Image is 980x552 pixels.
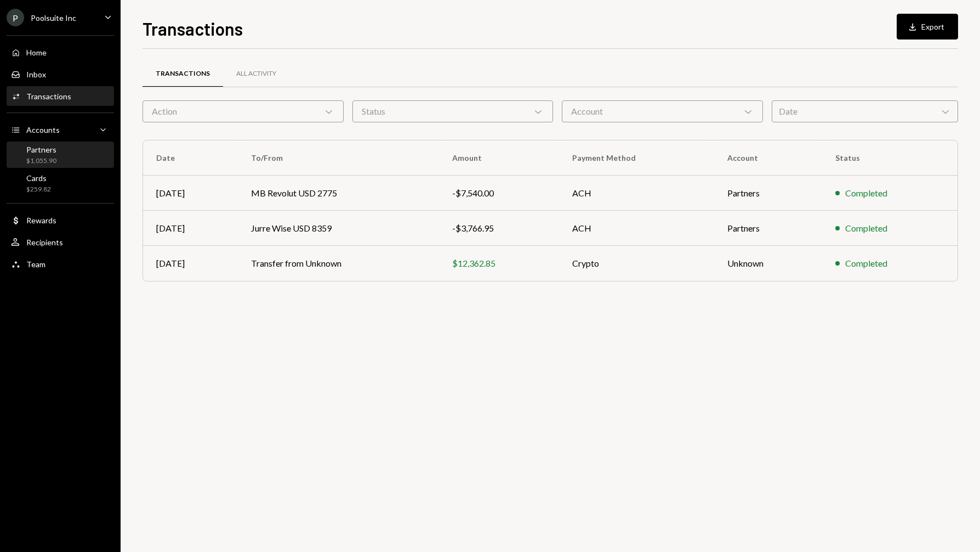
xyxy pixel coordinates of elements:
td: MB Revolut USD 2775 [238,176,440,211]
div: Action [143,100,344,122]
div: Transactions [156,69,210,78]
div: Completed [845,257,887,270]
div: -$3,766.95 [452,222,546,235]
div: [DATE] [156,222,225,235]
div: Transactions [26,92,71,101]
div: P [7,9,24,26]
div: Date [772,100,958,122]
div: -$7,540.00 [452,187,546,200]
a: Transactions [7,86,114,106]
div: [DATE] [156,257,225,270]
div: Team [26,260,45,269]
a: Accounts [7,120,114,139]
td: Unknown [714,246,822,281]
a: Recipients [7,232,114,252]
th: Status [822,140,958,176]
td: Partners [714,176,822,211]
div: Completed [845,187,887,200]
div: Completed [845,222,887,235]
div: Rewards [26,216,56,225]
td: Transfer from Unknown [238,246,440,281]
a: Home [7,42,114,62]
td: ACH [559,211,714,246]
button: Export [897,14,958,40]
div: Accounts [26,125,60,134]
a: Cards$259.82 [7,170,114,196]
div: Recipients [26,238,63,247]
div: Cards [26,173,51,183]
th: Payment Method [559,140,714,176]
a: Inbox [7,64,114,84]
td: Crypto [559,246,714,281]
div: $1,055.90 [26,156,56,166]
div: All Activity [236,69,276,78]
a: Partners$1,055.90 [7,142,114,168]
th: Account [714,140,822,176]
div: Poolsuite Inc [31,13,76,22]
div: Inbox [26,70,46,79]
div: Account [562,100,763,122]
div: Partners [26,145,56,154]
h1: Transactions [143,18,243,40]
td: Partners [714,211,822,246]
div: Home [26,48,47,57]
a: Rewards [7,210,114,230]
th: Amount [439,140,559,176]
th: Date [143,140,238,176]
td: Jurre Wise USD 8359 [238,211,440,246]
th: To/From [238,140,440,176]
a: All Activity [223,60,289,88]
td: ACH [559,176,714,211]
div: $12,362.85 [452,257,546,270]
a: Transactions [143,60,223,88]
div: Status [352,100,554,122]
div: $259.82 [26,185,51,194]
div: [DATE] [156,187,225,200]
a: Team [7,254,114,274]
